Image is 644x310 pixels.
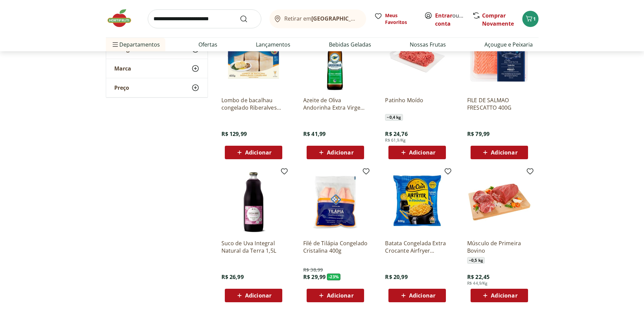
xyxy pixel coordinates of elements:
[329,40,371,49] a: Bebidas Geladas
[410,40,446,49] a: Nossas Frutas
[221,27,286,91] img: Lombo de bacalhau congelado Riberalves 800g
[114,84,129,91] span: Preço
[221,96,286,111] a: Lombo de bacalhau congelado Riberalves 800g
[435,11,465,28] span: ou
[385,273,407,281] span: R$ 20,99
[482,12,514,27] a: Comprar Novamente
[327,150,353,155] span: Adicionar
[106,59,208,78] button: Marca
[327,274,340,280] span: - 23 %
[467,96,531,111] a: FILE DE SALMAO FRESCATTO 400G
[467,273,490,281] span: R$ 22,45
[148,9,261,28] input: search
[467,170,531,234] img: Músculo de Primeira Bovino
[467,257,485,264] span: ~ 0,5 kg
[111,36,160,53] span: Departamentos
[111,36,119,53] button: Menu
[303,273,326,281] span: R$ 29,99
[409,293,435,298] span: Adicionar
[467,130,490,138] span: R$ 79,99
[303,239,367,254] a: Filé de Tilápia Congelado Cristalina 400g
[374,12,416,26] a: Meus Favoritos
[385,114,403,121] span: ~ 0,4 kg
[311,15,425,22] b: [GEOGRAPHIC_DATA]/[GEOGRAPHIC_DATA]
[225,289,282,302] button: Adicionar
[284,16,359,22] span: Retirar em
[106,78,208,97] button: Preço
[269,9,366,28] button: Retirar em[GEOGRAPHIC_DATA]/[GEOGRAPHIC_DATA]
[114,65,131,72] span: Marca
[106,8,140,28] img: Hortifruti
[245,293,271,298] span: Adicionar
[303,130,326,138] span: R$ 41,99
[467,239,531,254] a: Músculo de Primeira Bovino
[522,11,539,27] button: Carrinho
[385,12,416,26] span: Meus Favoritos
[467,281,488,286] span: R$ 44,9/Kg
[385,27,449,91] img: Patinho Moído
[198,40,217,49] a: Ofertas
[303,96,367,111] a: Azeite de Oliva Andorinha Extra Virgem 500ml
[385,170,449,234] img: Batata Congelada Extra Crocante Airfryer Mccain 600g
[471,146,528,159] button: Adicionar
[221,239,286,254] a: Suco de Uva Integral Natural da Terra 1,5L
[245,150,271,155] span: Adicionar
[467,27,531,91] img: FILE DE SALMAO FRESCATTO 400G
[484,40,533,49] a: Açougue e Peixaria
[221,273,244,281] span: R$ 26,99
[385,138,406,143] span: R$ 61,9/Kg
[303,27,367,91] img: Azeite de Oliva Andorinha Extra Virgem 500ml
[256,40,290,49] a: Lançamentos
[388,146,446,159] button: Adicionar
[221,130,247,138] span: R$ 129,99
[385,239,449,254] a: Batata Congelada Extra Crocante Airfryer Mccain 600g
[307,289,364,302] button: Adicionar
[435,12,452,19] a: Entrar
[307,146,364,159] button: Adicionar
[385,130,407,138] span: R$ 24,76
[491,150,517,155] span: Adicionar
[327,293,353,298] span: Adicionar
[491,293,517,298] span: Adicionar
[471,289,528,302] button: Adicionar
[303,170,367,234] img: Filé de Tilápia Congelado Cristalina 400g
[225,146,282,159] button: Adicionar
[388,289,446,302] button: Adicionar
[385,96,449,111] a: Patinho Moído
[533,16,536,22] span: 1
[409,150,435,155] span: Adicionar
[303,266,323,273] span: R$ 38,99
[240,15,256,23] button: Submit Search
[435,12,472,27] a: Criar conta
[221,170,286,234] img: Suco de Uva Integral Natural da Terra 1,5L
